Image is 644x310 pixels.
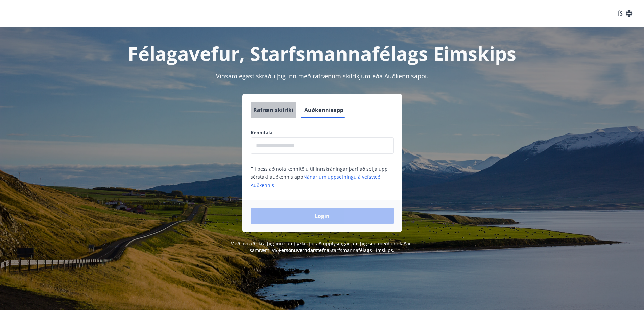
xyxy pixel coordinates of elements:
a: Persónuverndarstefna [279,247,329,253]
button: Auðkennisapp [302,102,346,118]
span: Vinsamlegast skráðu þig inn með rafrænum skilríkjum eða Auðkennisappi. [216,72,428,80]
h1: Félagavefur, Starfsmannafélags Eimskips [87,40,557,66]
a: Nánar um uppsetningu á vefsvæði Auðkennis [251,174,382,188]
button: ÍS [614,7,636,20]
button: Rafræn skilríki [251,102,296,118]
span: Með því að skrá þig inn samþykkir þú að upplýsingar um þig séu meðhöndlaðar í samræmi við Starfsm... [230,240,414,253]
label: Kennitala [251,129,394,136]
span: Til þess að nota kennitölu til innskráningar þarf að setja upp sérstakt auðkennis app [251,166,388,188]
